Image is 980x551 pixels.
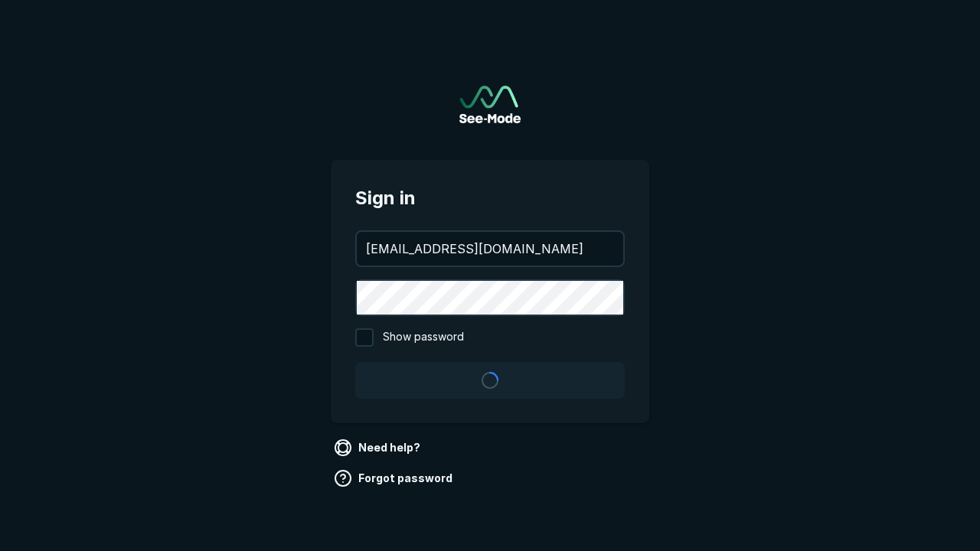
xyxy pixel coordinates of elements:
img: See-Mode Logo [459,86,521,123]
input: your@email.com [357,232,623,266]
a: Need help? [331,435,426,460]
a: Forgot password [331,466,459,491]
span: Show password [383,328,464,347]
span: Sign in [355,184,625,212]
a: Go to sign in [459,86,521,123]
